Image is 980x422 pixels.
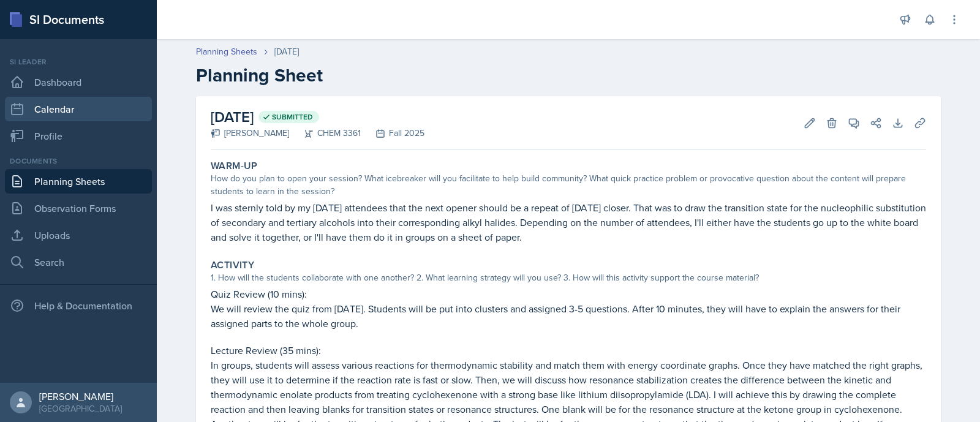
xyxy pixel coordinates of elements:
[211,172,926,198] div: How do you plan to open your session? What icebreaker will you facilitate to help build community...
[211,271,926,284] div: 1. How will the students collaborate with one another? 2. What learning strategy will you use? 3....
[211,200,926,244] p: I was sternly told by my [DATE] attendees that the next opener should be a repeat of [DATE] close...
[274,45,299,58] div: [DATE]
[272,112,313,122] span: Submitted
[211,259,254,271] label: Activity
[196,64,941,86] h2: Planning Sheet
[39,390,122,402] div: [PERSON_NAME]
[211,160,258,172] label: Warm-Up
[196,45,257,58] a: Planning Sheets
[211,301,926,331] p: We will review the quiz from [DATE]. Students will be put into clusters and assigned 3-5 question...
[5,250,152,274] a: Search
[211,106,424,128] h2: [DATE]
[211,287,926,301] p: Quiz Review (10 mins):
[39,402,122,415] div: [GEOGRAPHIC_DATA]
[5,169,152,194] a: Planning Sheets
[5,56,152,67] div: Si leader
[5,70,152,94] a: Dashboard
[5,196,152,220] a: Observation Forms
[5,124,152,148] a: Profile
[5,97,152,121] a: Calendar
[289,127,361,140] div: CHEM 3361
[5,293,152,318] div: Help & Documentation
[361,127,424,140] div: Fall 2025
[211,343,926,358] p: Lecture Review (35 mins):
[5,156,152,167] div: Documents
[211,127,289,140] div: [PERSON_NAME]
[5,223,152,247] a: Uploads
